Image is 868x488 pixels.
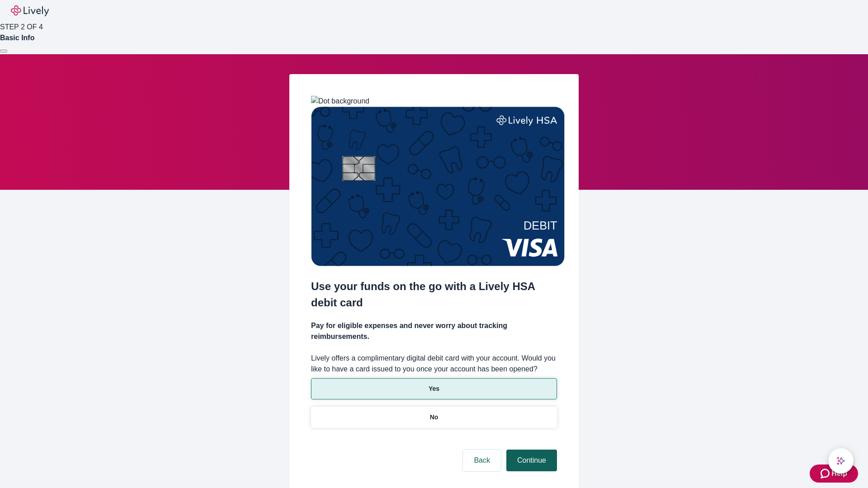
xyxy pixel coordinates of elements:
p: No [430,413,439,422]
img: Debit card [311,107,565,266]
button: chat [828,448,854,474]
span: Help [831,468,847,479]
img: Lively [11,5,49,16]
p: Yes [429,384,439,394]
h2: Use your funds on the go with a Lively HSA debit card [311,278,557,311]
button: No [311,407,557,428]
svg: Lively AI Assistant [836,456,845,465]
svg: Zendesk support icon [821,468,831,479]
button: Zendesk support iconHelp [810,465,858,483]
img: Dot background [311,96,369,107]
label: Lively offers a complimentary digital debit card with your account. Would you like to have a card... [311,353,557,375]
button: Yes [311,378,557,399]
h4: Pay for eligible expenses and never worry about tracking reimbursements. [311,320,557,342]
button: Continue [506,450,557,471]
button: Back [463,450,501,471]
